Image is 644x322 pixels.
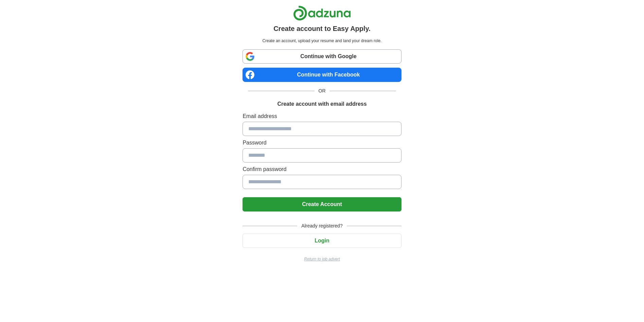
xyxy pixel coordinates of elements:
[243,256,401,262] a: Return to job advert
[243,238,401,243] a: Login
[293,5,351,21] img: Adzuna logo
[243,68,401,82] a: Continue with Facebook
[297,222,346,230] span: Already registered?
[243,49,401,64] a: Continue with Google
[243,197,401,211] button: Create Account
[273,23,371,34] h1: Create account to Easy Apply.
[243,139,401,147] label: Password
[315,87,330,95] span: OR
[243,112,401,120] label: Email address
[277,100,366,108] h1: Create account with email address
[243,234,401,248] button: Login
[244,38,400,44] p: Create an account, upload your resume and land your dream role.
[243,165,401,173] label: Confirm password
